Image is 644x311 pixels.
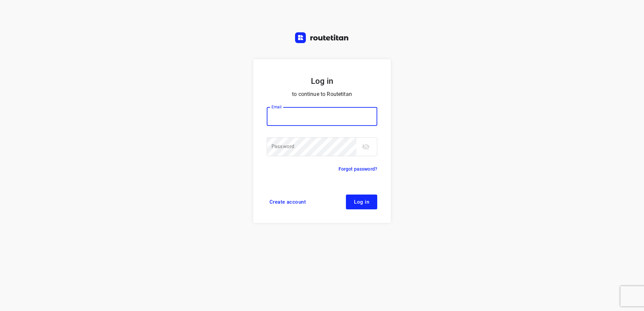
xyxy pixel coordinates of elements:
[295,32,349,43] img: Routetitan
[346,195,377,209] button: Log in
[295,32,349,45] a: Routetitan
[269,199,306,205] span: Create account
[267,90,377,99] p: to continue to Routetitan
[339,165,377,173] a: Forgot password?
[267,75,377,87] h5: Log in
[267,195,309,209] a: Create account
[359,140,373,153] button: toggle password visibility
[354,199,369,205] span: Log in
